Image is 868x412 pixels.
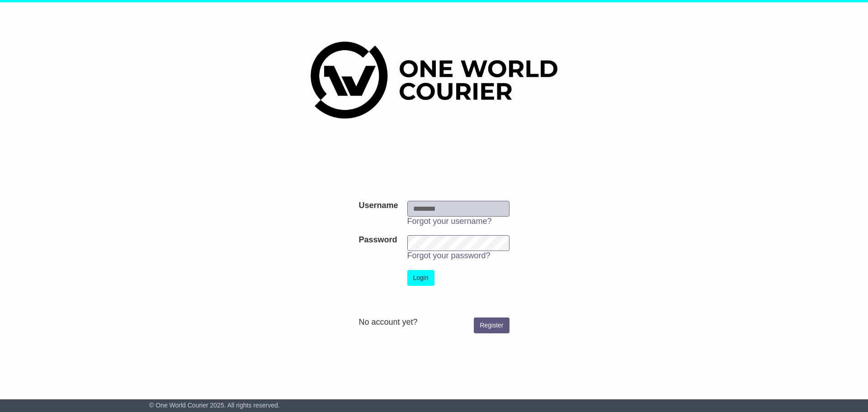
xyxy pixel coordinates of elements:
[407,217,492,226] a: Forgot your username?
[474,317,509,333] a: Register
[407,270,434,286] button: Login
[149,402,280,409] span: © One World Courier 2025. All rights reserved.
[311,42,557,118] img: One World
[359,201,398,211] label: Username
[359,317,509,327] div: No account yet?
[359,235,397,245] label: Password
[407,251,491,260] a: Forgot your password?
